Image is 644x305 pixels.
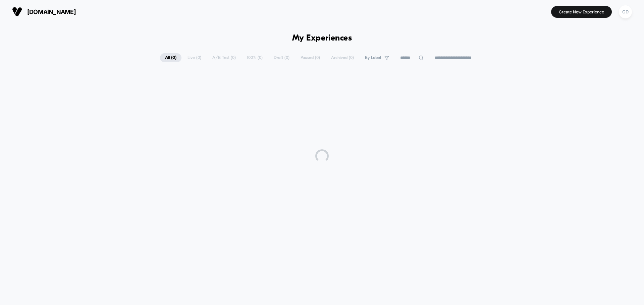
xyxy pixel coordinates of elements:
div: CD [619,5,632,18]
span: All ( 0 ) [160,53,181,62]
span: By Label [365,55,381,60]
img: Visually logo [12,7,22,17]
button: CD [617,5,634,19]
button: [DOMAIN_NAME] [10,6,78,17]
button: Create New Experience [551,6,612,18]
h1: My Experiences [292,33,352,43]
span: [DOMAIN_NAME] [27,8,76,15]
